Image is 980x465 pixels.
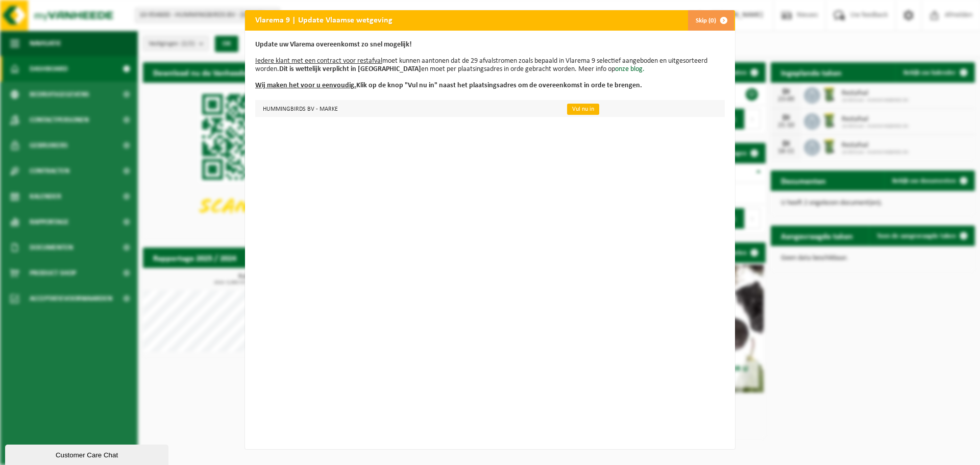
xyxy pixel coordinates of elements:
[567,104,599,115] a: Vul nu in
[255,82,642,89] b: Klik op de knop "Vul nu in" naast het plaatsingsadres om de overeenkomst in orde te brengen.
[255,82,356,89] u: Wij maken het voor u eenvoudig.
[255,41,725,90] p: moet kunnen aantonen dat de 29 afvalstromen zoals bepaald in Vlarema 9 selectief aangeboden en ui...
[255,41,412,48] b: Update uw Vlarema overeenkomst zo snel mogelijk!
[615,65,645,73] a: onze blog.
[245,10,403,30] h2: Vlarema 9 | Update Vlaamse wetgeving
[5,443,170,465] iframe: chat widget
[255,100,558,117] td: HUMMINGBIRDS BV - MARKE
[688,10,734,31] button: Skip (0)
[279,65,421,73] b: Dit is wettelijk verplicht in [GEOGRAPHIC_DATA]
[255,57,382,65] u: Iedere klant met een contract voor restafval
